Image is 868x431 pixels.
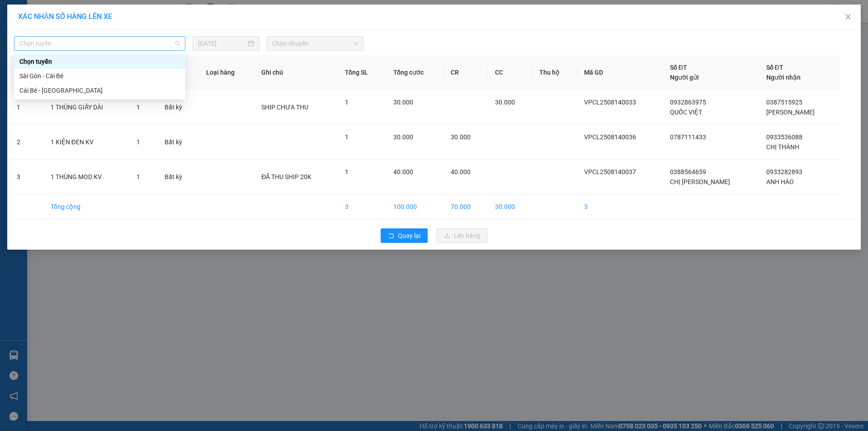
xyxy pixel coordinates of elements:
[437,228,487,243] button: uploadLên hàng
[766,74,801,81] span: Người nhận
[9,90,43,125] td: 1
[272,37,358,50] span: Chọn chuyến
[157,90,199,125] td: Bất kỳ
[844,13,852,20] span: close
[261,104,308,111] span: SHIP CHƯA THU
[835,5,861,30] button: Close
[670,133,706,141] span: 0787111433
[393,168,413,175] span: 40.000
[766,64,783,71] span: Số ĐT
[766,178,794,185] span: ANH HÀO
[670,168,706,175] span: 0388564659
[670,74,699,81] span: Người gửi
[766,109,815,116] span: [PERSON_NAME]
[443,55,488,90] th: CR
[137,138,140,146] span: 1
[766,99,802,106] span: 0387515925
[43,160,130,194] td: 1 THÙNG MOD KV
[532,55,577,90] th: Thu hộ
[43,125,130,160] td: 1 KIỆN ĐEN KV
[157,160,199,194] td: Bất kỳ
[338,55,386,90] th: Tổng SL
[451,133,471,141] span: 30.000
[766,133,802,141] span: 0933536088
[488,194,532,219] td: 30.000
[9,125,43,160] td: 2
[14,69,185,83] div: Sài Gòn - Cái Bè
[9,55,43,90] th: STT
[443,194,488,219] td: 70.000
[261,173,311,180] span: ĐÃ THU SHIP 20K
[14,83,185,98] div: Cái Bè - Sài Gòn
[43,90,130,125] td: 1 THÙNG GIẤY DÀI
[398,231,420,241] span: Quay lại
[386,55,444,90] th: Tổng cước
[19,85,180,95] div: Cái Bè - [GEOGRAPHIC_DATA]
[345,168,349,175] span: 1
[14,54,185,69] div: Chọn tuyến
[766,143,799,151] span: CHỊ THÀNH
[386,194,444,219] td: 100.000
[584,168,636,175] span: VPCL2508140037
[254,55,337,90] th: Ghi chú
[9,160,43,194] td: 3
[345,133,349,141] span: 1
[137,104,140,111] span: 1
[157,125,199,160] td: Bất kỳ
[577,194,662,219] td: 3
[393,99,413,106] span: 30.000
[345,99,349,106] span: 1
[488,55,532,90] th: CC
[393,133,413,141] span: 30.000
[670,109,702,116] span: QUỐC VIỆT
[381,228,428,243] button: rollbackQuay lại
[670,64,687,71] span: Số ĐT
[19,37,180,50] span: Chọn tuyến
[388,232,394,240] span: rollback
[495,99,515,106] span: 30.000
[18,12,112,21] span: XÁC NHẬN SỐ HÀNG LÊN XE
[338,194,386,219] td: 3
[670,99,706,106] span: 0932863975
[584,133,636,141] span: VPCL2508140036
[198,38,246,48] input: 14/08/2025
[577,55,662,90] th: Mã GD
[199,55,254,90] th: Loại hàng
[766,168,802,175] span: 0933282893
[584,99,636,106] span: VPCL2508140033
[43,194,130,219] td: Tổng cộng
[137,173,140,180] span: 1
[19,57,180,66] div: Chọn tuyến
[670,178,730,185] span: CHỊ [PERSON_NAME]
[451,168,471,175] span: 40.000
[19,71,180,81] div: Sài Gòn - Cái Bè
